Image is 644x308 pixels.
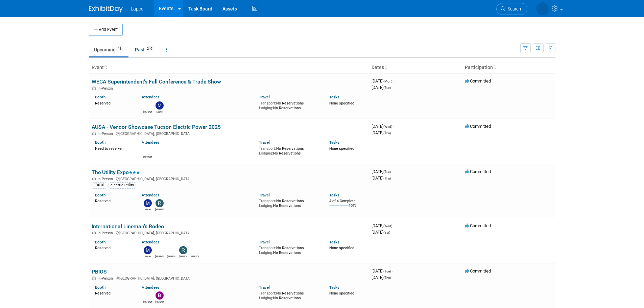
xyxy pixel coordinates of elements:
[143,207,152,211] div: Mario Langford
[144,199,152,207] img: Mario Langford
[462,62,555,73] th: Participation
[329,101,354,105] span: None specified
[92,132,96,135] img: In-Person Event
[259,244,319,255] div: No Reservations No Reservations
[167,246,175,254] img: Angie Clark
[98,86,115,91] span: In-Person
[92,177,96,180] img: In-Person Event
[372,275,391,280] span: [DATE]
[179,254,187,258] div: Ronnie Howard
[95,145,132,151] div: Need to reserve
[383,269,391,273] span: (Tue)
[144,246,152,254] img: Mario Langford
[372,130,391,135] span: [DATE]
[383,79,392,83] span: (Mon)
[259,290,319,300] div: No Reservations No Reservations
[383,131,391,135] span: (Thu)
[92,275,366,281] div: [GEOGRAPHIC_DATA], [GEOGRAPHIC_DATA]
[92,223,164,230] a: International Lineman's Rodeo
[329,291,354,295] span: None specified
[493,65,496,70] a: Sort by Participation Type
[145,46,154,51] span: 240
[259,251,273,255] span: Lodging:
[95,285,105,290] a: Booth
[95,100,132,106] div: Reserved
[144,291,152,300] img: Adam Sumner
[369,62,462,73] th: Dates
[536,2,549,15] img: Tiffany Giroir
[372,124,394,129] span: [DATE]
[383,224,392,228] span: (Wed)
[465,268,491,274] span: Committed
[329,140,339,145] a: Tasks
[92,230,366,235] div: [GEOGRAPHIC_DATA], [GEOGRAPHIC_DATA]
[259,101,276,105] span: Transport:
[156,199,164,207] img: Ronnie Howard
[155,254,164,258] div: Adam Sumner
[155,110,164,114] div: Mario Langford
[92,86,96,90] img: In-Person Event
[89,24,123,36] button: Add Event
[143,300,152,304] div: Adam Sumner
[98,177,115,181] span: In-Person
[156,101,164,110] img: Mario Langford
[98,231,115,235] span: In-Person
[167,254,175,258] div: Angie Clark
[109,182,136,188] div: electric utility
[142,285,160,290] a: Attendees
[259,296,273,300] span: Lodging:
[393,78,394,84] span: -
[393,223,394,228] span: -
[392,169,393,174] span: -
[259,291,276,295] span: Transport:
[142,95,160,99] a: Attendees
[142,193,160,197] a: Attendees
[191,254,199,258] div: Marian Meiss
[329,240,339,244] a: Tasks
[259,197,319,208] div: No Reservations No Reservations
[393,124,394,129] span: -
[92,276,96,280] img: In-Person Event
[130,43,159,56] a: Past240
[372,85,391,90] span: [DATE]
[392,268,393,274] span: -
[259,199,276,203] span: Transport:
[259,146,276,151] span: Transport:
[329,95,339,99] a: Tasks
[92,268,107,275] a: PBIOS
[95,197,132,204] div: Reserved
[383,125,392,128] span: (Wed)
[259,246,276,250] span: Transport:
[259,204,273,208] span: Lodging:
[95,244,132,251] div: Reserved
[95,140,105,145] a: Booth
[191,246,199,254] img: Marian Meiss
[143,254,152,258] div: Mario Langford
[329,146,354,151] span: None specified
[144,147,152,155] img: Marian Meiss
[92,169,140,175] a: The Utility Expo
[372,268,393,274] span: [DATE]
[104,65,107,70] a: Sort by Event Name
[372,223,394,228] span: [DATE]
[116,46,123,51] span: 13
[383,176,391,180] span: (Thu)
[496,3,527,15] a: Search
[95,290,132,296] div: Reserved
[383,170,391,174] span: (Tue)
[259,285,270,290] a: Travel
[259,106,273,110] span: Lodging:
[465,223,491,228] span: Committed
[95,240,105,244] a: Booth
[92,131,366,136] div: [GEOGRAPHIC_DATA], [GEOGRAPHIC_DATA]
[98,132,115,136] span: In-Person
[144,101,152,110] img: Brian Herrmann
[372,78,394,84] span: [DATE]
[143,110,152,114] div: Brian Herrmann
[259,100,319,110] div: No Reservations No Reservations
[329,246,354,250] span: None specified
[155,207,164,211] div: Ronnie Howard
[505,6,521,11] span: Search
[259,193,270,197] a: Travel
[95,193,105,197] a: Booth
